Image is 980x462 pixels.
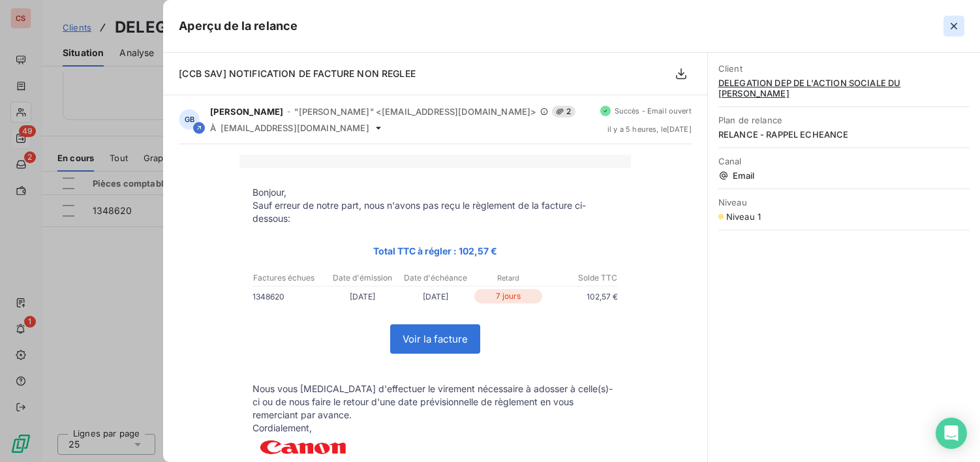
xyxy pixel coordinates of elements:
[253,272,325,284] p: Factures échues
[936,418,967,449] div: Open Intercom Messenger
[718,170,970,181] span: Email
[287,108,290,115] span: -
[545,290,618,303] p: 102,57 €
[210,123,216,133] span: À
[253,199,618,225] p: Sauf erreur de notre part, nous n'avons pas reçu le règlement de la facture ci-dessous:
[253,382,618,422] p: Nous vous [MEDICAL_DATA] d'effectuer le virement nécessaire à adosser à celle(s)-ci ou de nous fa...
[718,115,970,125] span: Plan de relance
[179,17,298,35] h5: Aperçu de la relance
[253,435,354,461] img: uehElCdYHBEWoHBwcHBwcHBweHOuAItYODg4ODg4ODg0MdcITawcHBwcHBwcHBoQ44Qu3g4ODg4ODg4OBQBxyhdnBwcHBwcHB...
[253,422,618,435] p: Cordialement,
[718,78,970,99] span: DELEGATION DEP DE L'ACTION SOCIALE DU [PERSON_NAME]
[179,68,416,79] span: [CCB SAV] NOTIFICATION DE FACTURE NON REGLEE
[294,106,536,117] span: "[PERSON_NAME]" <[EMAIL_ADDRESS][DOMAIN_NAME]>
[253,243,618,258] p: Total TTC à régler : 102,57 €
[474,289,542,303] p: 7 jours
[179,109,200,130] div: GB
[253,186,618,199] p: Bonjour,
[253,290,326,303] p: 1348620
[399,272,471,284] p: Date d'échéance
[210,106,283,117] span: [PERSON_NAME]
[718,129,970,140] span: RELANCE - RAPPEL ECHEANCE
[718,156,970,166] span: Canal
[615,107,692,115] span: Succès - Email ouvert
[399,290,472,303] p: [DATE]
[391,325,480,353] a: Voir la facture
[718,63,970,74] span: Client
[552,106,575,117] span: 2
[326,290,399,303] p: [DATE]
[472,272,544,284] p: Retard
[221,123,369,133] span: [EMAIL_ADDRESS][DOMAIN_NAME]
[545,272,617,284] p: Solde TTC
[726,211,761,222] span: Niveau 1
[718,197,970,208] span: Niveau
[607,125,692,133] span: il y a 5 heures , le [DATE]
[326,272,398,284] p: Date d'émission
